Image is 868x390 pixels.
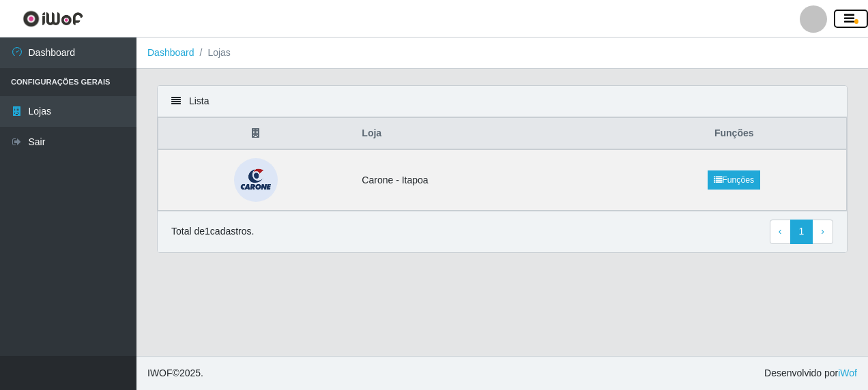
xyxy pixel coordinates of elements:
span: © 2025 . [147,366,203,380]
img: Carone - Itapoa [221,158,291,202]
th: Loja [353,118,622,150]
a: Next [812,220,833,244]
p: Total de 1 cadastros. [171,224,254,239]
a: iWof [838,367,857,378]
td: Carone - Itapoa [353,149,622,211]
a: 1 [790,220,813,244]
th: Funções [622,118,847,150]
span: IWOF [147,367,173,378]
span: › [821,226,824,237]
li: Lojas [194,46,231,60]
nav: pagination [770,220,833,244]
a: Funções [708,170,760,190]
a: Dashboard [147,47,194,58]
div: Lista [158,86,847,117]
span: ‹ [779,226,782,237]
span: Desenvolvido por [764,366,857,380]
img: CoreUI Logo [23,10,83,27]
nav: breadcrumb [136,37,868,69]
a: Previous [770,220,791,244]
